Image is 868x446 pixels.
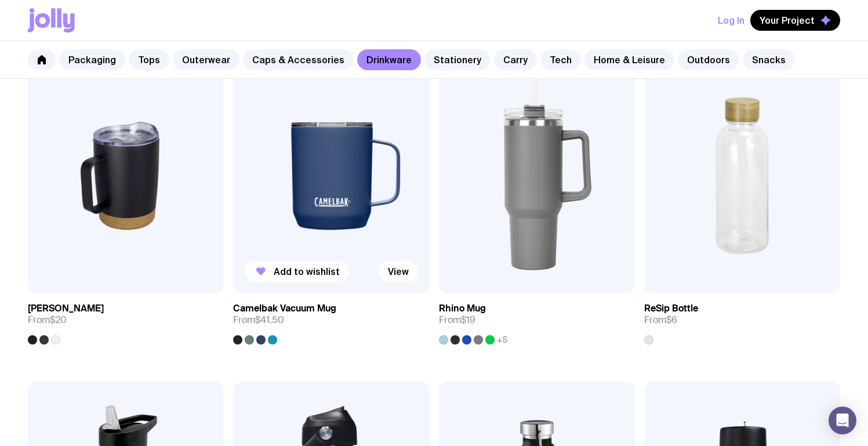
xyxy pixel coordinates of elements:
[829,407,856,434] div: Open Intercom Messenger
[233,293,429,345] a: Camelbak Vacuum MugFrom$41.50
[718,10,744,31] button: Log In
[760,14,815,26] span: Your Project
[644,314,677,326] span: From
[497,335,507,345] span: +5
[59,49,125,70] a: Packaging
[50,314,67,326] span: $20
[584,49,674,70] a: Home & Leisure
[666,314,677,326] span: $6
[439,293,635,345] a: Rhino MugFrom$19+5
[743,49,795,70] a: Snacks
[245,261,349,282] button: Add to wishlist
[233,303,336,314] h3: Camelbak Vacuum Mug
[439,303,486,314] h3: Rhino Mug
[28,303,104,314] h3: [PERSON_NAME]
[540,49,581,70] a: Tech
[439,314,475,326] span: From
[644,303,698,314] h3: ReSip Bottle
[255,314,284,326] span: $41.50
[28,293,224,345] a: [PERSON_NAME]From$20
[750,10,840,31] button: Your Project
[461,314,475,326] span: $19
[424,49,491,70] a: Stationery
[28,314,67,326] span: From
[357,49,421,70] a: Drinkware
[379,261,418,282] a: View
[494,49,537,70] a: Carry
[678,49,739,70] a: Outdoors
[274,266,340,277] span: Add to wishlist
[243,49,354,70] a: Caps & Accessories
[173,49,239,70] a: Outerwear
[233,314,284,326] span: From
[644,293,840,345] a: ReSip BottleFrom$6
[129,49,169,70] a: Tops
